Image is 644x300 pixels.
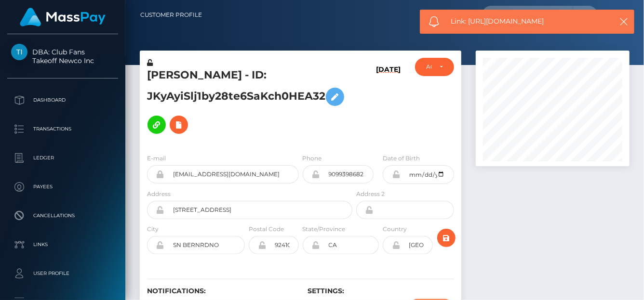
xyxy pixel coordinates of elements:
a: Cancellations [7,204,118,228]
p: User Profile [11,266,114,281]
label: State/Province [303,225,346,234]
label: Phone [303,154,322,163]
label: Date of Birth [383,154,420,163]
h6: [DATE] [376,65,401,142]
label: Postal Code [249,225,284,234]
span: DBA: Club Fans Takeoff Newco Inc [7,48,118,65]
h6: Settings: [308,287,455,295]
button: ACTIVE [415,58,454,76]
label: City [147,225,159,234]
a: Ledger [7,146,118,170]
img: Takeoff Newco Inc [11,44,27,60]
h6: Notifications: [147,287,294,295]
label: Country [383,225,407,234]
a: Transactions [7,117,118,141]
p: Dashboard [11,93,114,107]
p: Payees [11,180,114,194]
img: MassPay Logo [20,8,106,26]
a: User Profile [7,261,118,286]
p: Ledger [11,151,114,165]
span: Link: [URL][DOMAIN_NAME] [451,16,606,26]
p: Links [11,237,114,252]
div: ACTIVE [426,63,432,71]
p: Cancellations [11,209,114,223]
input: Search... [482,6,573,24]
a: Customer Profile [140,5,202,25]
label: E-mail [147,154,166,163]
label: Address 2 [356,190,385,198]
a: Links [7,233,118,257]
a: Payees [7,175,118,199]
label: Address [147,190,171,198]
p: Transactions [11,122,114,136]
h5: [PERSON_NAME] - ID: JKyAyiSlj1by28te6SaKch0HEA32 [147,68,347,139]
a: Dashboard [7,88,118,112]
